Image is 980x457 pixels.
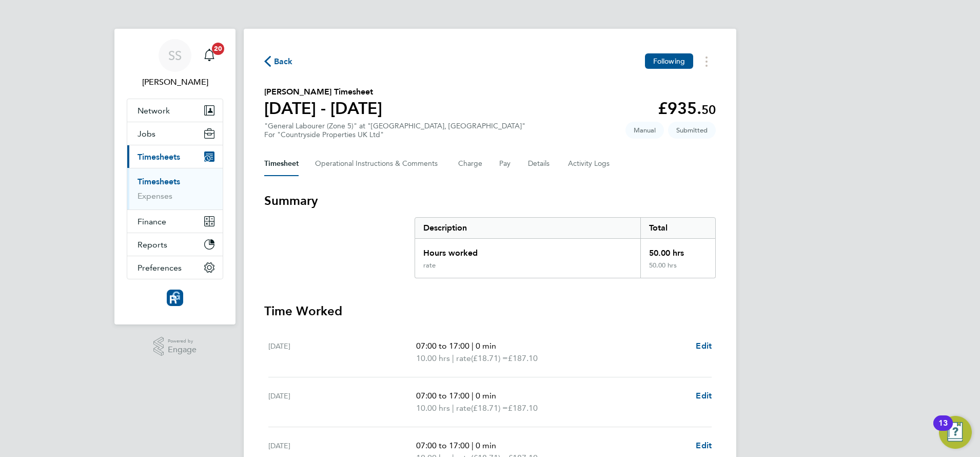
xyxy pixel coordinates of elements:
[452,353,454,363] span: |
[127,210,223,233] button: Finance
[696,341,712,351] span: Edit
[452,403,454,413] span: |
[476,391,496,401] span: 0 min
[416,341,469,351] span: 07:00 to 17:00
[199,39,220,72] a: 20
[696,391,712,401] span: Edit
[696,390,712,402] a: Edit
[212,43,224,55] span: 20
[114,29,236,325] nav: Main navigation
[167,290,183,306] img: resourcinggroup-logo-retina.png
[640,239,715,261] div: 50.00 hrs
[127,122,223,145] button: Jobs
[625,122,664,139] span: This timesheet was manually created.
[508,353,538,363] span: £187.10
[138,106,170,116] span: Network
[476,341,496,351] span: 0 min
[127,145,223,168] button: Timesheets
[274,55,293,68] span: Back
[458,151,483,176] button: Charge
[416,353,450,363] span: 10.00 hrs
[640,261,715,278] div: 50.00 hrs
[138,217,166,226] span: Finance
[127,256,223,279] button: Preferences
[127,76,223,88] span: Sasha Steeples
[168,49,182,62] span: SS
[415,239,640,261] div: Hours worked
[499,151,512,176] button: Pay
[415,218,640,238] div: Description
[939,416,972,449] button: Open Resource Center, 13 new notifications
[138,129,155,139] span: Jobs
[264,193,716,209] h3: Summary
[696,340,712,352] a: Edit
[264,151,299,176] button: Timesheet
[658,99,716,118] app-decimal: £935.
[153,337,197,356] a: Powered byEngage
[264,86,382,98] h2: [PERSON_NAME] Timesheet
[568,151,611,176] button: Activity Logs
[264,122,525,139] div: "General Labourer (Zone 5)" at "[GEOGRAPHIC_DATA], [GEOGRAPHIC_DATA]"
[471,403,508,413] span: (£18.71) =
[472,441,474,450] span: |
[701,102,716,117] span: 50
[168,346,197,354] span: Engage
[268,340,416,365] div: [DATE]
[127,233,223,256] button: Reports
[938,423,948,436] div: 13
[138,263,182,273] span: Preferences
[138,240,167,250] span: Reports
[416,391,469,401] span: 07:00 to 17:00
[528,151,552,176] button: Details
[416,441,469,450] span: 07:00 to 17:00
[416,403,450,413] span: 10.00 hrs
[264,303,716,319] h3: Time Worked
[456,352,471,365] span: rate
[264,55,293,68] button: Back
[268,390,416,414] div: [DATE]
[315,151,442,176] button: Operational Instructions & Comments
[264,98,382,119] h1: [DATE] - [DATE]
[508,403,538,413] span: £187.10
[472,391,474,401] span: |
[471,353,508,363] span: (£18.71) =
[138,152,180,162] span: Timesheets
[640,218,715,238] div: Total
[697,53,716,69] button: Timesheets Menu
[472,341,474,351] span: |
[423,261,436,270] div: rate
[645,53,693,69] button: Following
[668,122,716,139] span: This timesheet is Submitted.
[696,441,712,450] span: Edit
[456,402,471,414] span: rate
[138,177,180,186] a: Timesheets
[264,130,525,139] div: For "Countryside Properties UK Ltd"
[127,39,223,88] a: SS[PERSON_NAME]
[168,337,197,346] span: Powered by
[476,441,496,450] span: 0 min
[127,168,223,210] div: Timesheets
[127,290,223,306] a: Go to home page
[696,440,712,452] a: Edit
[138,191,172,201] a: Expenses
[415,217,716,278] div: Summary
[653,56,685,66] span: Following
[127,99,223,122] button: Network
